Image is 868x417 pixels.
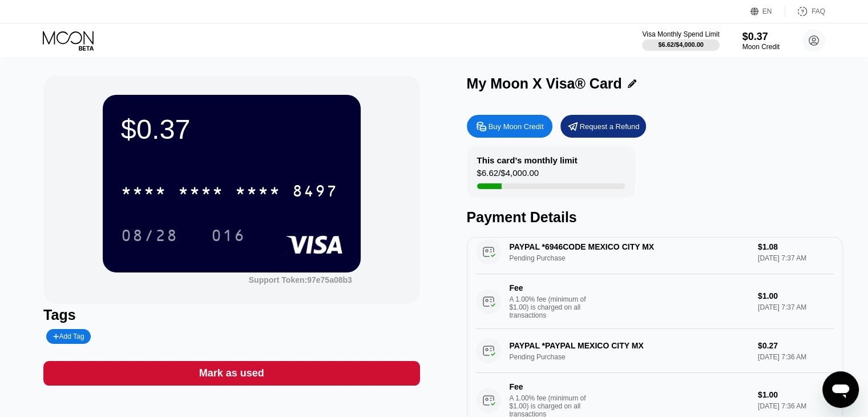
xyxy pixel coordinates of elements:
[199,367,264,380] div: Mark as used
[642,30,719,51] div: Visa Monthly Spend Limit$6.62/$4,000.00
[203,221,254,250] div: 016
[822,371,859,408] iframe: Button to launch messaging window
[510,382,590,391] div: Fee
[467,115,552,138] div: Buy Moon Credit
[758,291,834,300] div: $1.00
[112,221,187,250] div: 08/28
[46,329,91,344] div: Add Tag
[249,275,352,284] div: Support Token: 97e75a08b3
[467,75,622,92] div: My Moon X Visa® Card
[742,43,780,51] div: Moon Credit
[580,122,640,131] div: Request a Refund
[43,307,419,323] div: Tags
[742,31,780,43] div: $0.37
[477,155,578,165] div: This card’s monthly limit
[211,228,245,246] div: 016
[762,7,772,15] div: EN
[121,228,178,246] div: 08/28
[758,402,834,410] div: [DATE] 7:36 AM
[758,390,834,399] div: $1.00
[658,41,704,48] div: $6.62 / $4,000.00
[476,274,834,329] div: FeeA 1.00% fee (minimum of $1.00) is charged on all transactions$1.00[DATE] 7:37 AM
[121,113,342,145] div: $0.37
[758,303,834,311] div: [DATE] 7:37 AM
[510,295,595,319] div: A 1.00% fee (minimum of $1.00) is charged on all transactions
[467,209,843,226] div: Payment Details
[750,6,785,17] div: EN
[785,6,825,17] div: FAQ
[43,361,419,386] div: Mark as used
[742,31,780,51] div: $0.37Moon Credit
[488,122,544,131] div: Buy Moon Credit
[812,7,825,15] div: FAQ
[53,332,84,340] div: Add Tag
[292,183,338,202] div: 8497
[249,275,352,284] div: Support Token:97e75a08b3
[477,168,539,183] div: $6.62 / $4,000.00
[560,115,646,138] div: Request a Refund
[510,283,590,292] div: Fee
[642,30,719,38] div: Visa Monthly Spend Limit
